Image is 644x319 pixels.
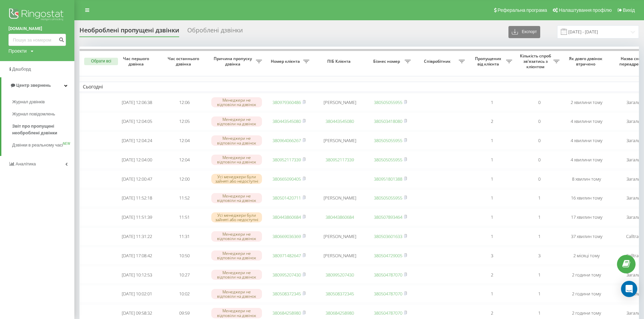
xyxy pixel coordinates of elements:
a: 380665090405 [272,176,301,182]
div: Open Intercom Messenger [621,281,637,297]
a: Журнал дзвінків [12,96,74,108]
td: 11:31 [161,228,208,245]
div: Менеджери не відповіли на дзвінок [211,270,262,280]
td: 1 [468,189,516,207]
a: 380951801388 [374,176,402,182]
div: Менеджери не відповіли на дзвінок [211,250,262,261]
span: ПІБ Клієнта [318,59,361,64]
span: Бізнес номер [370,59,405,64]
td: 16 хвилин тому [563,189,610,207]
td: 1 [468,151,516,169]
a: 380684258980 [326,310,354,316]
a: 380443860684 [272,214,301,220]
a: 380952117339 [272,157,301,163]
td: 2 хвилини тому [563,94,610,111]
td: 1 [516,266,563,284]
td: 2 години тому [563,285,610,303]
span: Номер клієнта [269,59,303,64]
span: Центр звернень [16,83,51,88]
a: 380669036369 [272,233,301,239]
span: Кількість спроб зв'язатись з клієнтом [519,53,553,69]
span: Аналiтика [16,161,36,166]
td: 1 [516,189,563,207]
a: 380504787070 [374,310,402,316]
div: Усі менеджери були зайняті або недоступні [211,174,262,184]
td: 3 [516,247,563,265]
a: 380684258980 [272,310,301,316]
td: [DATE] 12:04:05 [113,112,161,130]
td: 1 [468,132,516,150]
td: 4 хвилини тому [563,132,610,150]
div: Менеджери не відповіли на дзвінок [211,97,262,107]
div: Оброблені дзвінки [187,27,243,37]
td: [DATE] 12:06:38 [113,94,161,111]
a: 380443860684 [326,214,354,220]
a: 380995207430 [272,272,301,278]
td: 0 [516,132,563,150]
div: Менеджери не відповіли на дзвінок [211,135,262,145]
a: 380505055955 [374,157,402,163]
td: 2 [468,266,516,284]
td: 11:52 [161,189,208,207]
a: Центр звернень [1,77,74,94]
a: 380952117339 [326,157,354,163]
td: 12:06 [161,94,208,111]
button: Обрати всі [84,58,118,65]
td: 4 хвилини тому [563,112,610,130]
a: 380504729005 [374,252,402,259]
a: 380504787070 [374,291,402,297]
a: 380971482647 [272,252,301,259]
td: [DATE] 11:31:22 [113,228,161,245]
span: Вихід [623,7,635,13]
a: 380443545080 [326,118,354,124]
td: 17 хвилин тому [563,208,610,226]
div: Менеджери не відповіли на дзвінок [211,289,262,299]
a: Звіт про пропущені необроблені дзвінки [12,120,74,139]
td: 1 [468,285,516,303]
a: 380508372345 [272,291,301,297]
td: 0 [516,112,563,130]
span: Журнал повідомлень [12,111,55,117]
a: 380995207430 [326,272,354,278]
div: Менеджери не відповіли на дзвінок [211,155,262,165]
a: 380505055955 [374,195,402,201]
td: 0 [516,94,563,111]
td: [DATE] 11:52:18 [113,189,161,207]
span: Звіт про пропущені необроблені дзвінки [12,123,71,136]
td: 0 [516,170,563,188]
a: 380507893464 [374,214,402,220]
td: 12:00 [161,170,208,188]
td: [PERSON_NAME] [313,247,367,265]
input: Пошук за номером [8,34,66,46]
a: 380505055955 [374,137,402,143]
a: 380964066267 [272,137,301,143]
span: Час першого дзвінка [119,56,155,67]
a: 380979360486 [272,99,301,105]
span: Налаштування профілю [559,7,612,13]
td: 12:04 [161,151,208,169]
td: 1 [468,170,516,188]
button: Експорт [508,26,540,38]
td: 37 хвилин тому [563,228,610,245]
td: [PERSON_NAME] [313,132,367,150]
div: Необроблені пропущені дзвінки [79,27,179,37]
td: 12:04 [161,132,208,150]
td: [DATE] 11:51:39 [113,208,161,226]
span: Журнал дзвінків [12,99,45,105]
span: Як довго дзвінок втрачено [568,56,605,67]
td: [DATE] 12:04:24 [113,132,161,150]
td: 10:50 [161,247,208,265]
td: 1 [468,208,516,226]
td: [DATE] 12:00:47 [113,170,161,188]
div: Менеджери не відповіли на дзвінок [211,193,262,203]
td: 8 хвилин тому [563,170,610,188]
td: 3 [468,247,516,265]
span: Причина пропуску дзвінка [211,56,256,67]
a: 380503418080 [374,118,402,124]
td: 10:27 [161,266,208,284]
td: [PERSON_NAME] [313,189,367,207]
td: 1 [468,94,516,111]
a: [DOMAIN_NAME] [8,25,66,32]
a: 380505055955 [374,99,402,105]
a: 380503601633 [374,233,402,239]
